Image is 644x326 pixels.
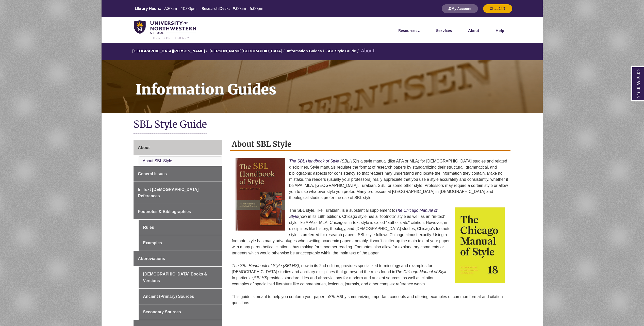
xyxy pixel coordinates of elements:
span: In-Text [DEMOGRAPHIC_DATA] References [138,187,199,198]
a: Ancient (Primary) Sources [139,289,222,304]
th: Library Hours: [133,6,162,11]
img: UNWSP Library Logo [134,20,196,40]
p: is a style manual (like APA or MLA) for [DEMOGRAPHIC_DATA] studies and related disciplines. Style... [232,156,508,203]
a: General Issues [134,166,222,182]
a: Help [496,28,504,33]
table: Hours Today [133,6,265,11]
a: About SBL Style [143,159,172,163]
p: , now in its 2nd edition, provides specialized terminology and examples for [DEMOGRAPHIC_DATA] st... [232,261,508,289]
a: About [468,28,479,33]
a: Secondary Sources [139,304,222,320]
button: Chat 24/7 [483,4,512,13]
a: Footnotes & Bibliographies [134,204,222,219]
a: Services [436,28,452,33]
th: Research Desk: [200,6,230,11]
a: Resources [398,28,420,33]
a: SBL Style Guide [326,49,356,53]
a: About [134,140,222,155]
a: [GEOGRAPHIC_DATA][PERSON_NAME] [132,49,205,53]
a: Hours Today [133,6,265,12]
em: The SBL Handbook of Style (SBLHS) [232,264,299,268]
span: 7:30am – 10:00pm [164,6,196,11]
span: Footnotes & Bibliographies [138,209,191,214]
a: Information Guides [102,60,543,113]
em: The Chicago Manual of Style [395,270,447,274]
a: [PERSON_NAME][GEOGRAPHIC_DATA] [210,49,282,53]
li: About [356,47,375,55]
span: About [138,145,150,150]
em: SBLHS [329,295,342,299]
span: Abbreviations [138,256,165,261]
em: SBLHS [254,276,267,280]
span: General Issues [138,172,167,176]
a: Rules [139,220,222,235]
em: (SBLHS) [340,159,356,163]
a: The SBL Handbook of Style [289,159,339,163]
h2: About SBL Style [230,138,510,151]
a: [DEMOGRAPHIC_DATA] Books & Versions [139,267,222,288]
a: Information Guides [287,49,322,53]
a: My Account [442,6,478,11]
button: My Account [442,4,478,13]
h1: Information Guides [130,60,543,106]
a: Chat 24/7 [483,6,512,11]
a: Examples [139,235,222,251]
a: Abbreviations [134,251,222,266]
h1: SBL Style Guide [134,118,510,132]
span: 9:00am – 5:00pm [233,6,263,11]
a: In-Text [DEMOGRAPHIC_DATA] References [134,182,222,204]
a: The Chicago Manual of Style [289,208,437,219]
p: This guide is meant to help you conform your paper to by summarizing important concepts and offer... [232,292,508,308]
p: The SBL style, like Turabian, is a substantial supplement to (now in its 18th edition). Chicago s... [232,205,508,258]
